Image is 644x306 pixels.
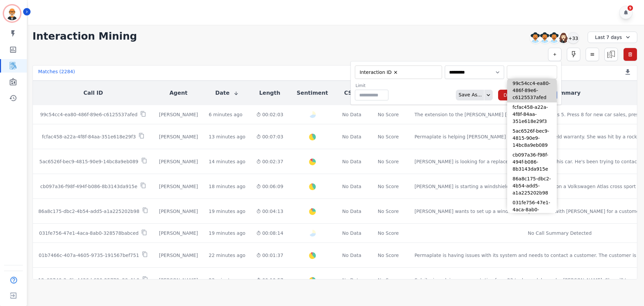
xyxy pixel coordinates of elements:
[159,183,198,190] div: [PERSON_NAME]
[159,277,198,283] div: [PERSON_NAME]
[159,133,198,140] div: [PERSON_NAME]
[507,79,557,102] li: 99c54cc4-ea80-486f-89e6-c6125537afed
[84,89,103,97] button: Call ID
[256,183,283,190] div: 00:06:09
[588,32,637,43] div: Last 7 days
[378,252,399,259] div: No Score
[456,90,482,100] div: Save As...
[256,230,283,236] div: 00:08:14
[209,277,245,283] div: 23 minutes ago
[256,111,283,118] div: 00:02:03
[256,208,283,215] div: 00:04:13
[38,208,139,215] p: 86a8c175-dbc2-4b54-add5-a1a225202b98
[256,252,283,259] div: 00:01:37
[393,70,398,75] button: Remove Interaction ID
[341,133,362,140] div: No Data
[507,102,557,126] li: fcfac458-a22a-4f8f-84aa-351e618e29f3
[256,158,283,165] div: 00:02:37
[209,158,245,165] div: 14 minutes ago
[507,150,557,174] li: cb097a36-f98f-494f-b086-8b3143da915e
[341,183,362,190] div: No Data
[159,252,198,259] div: [PERSON_NAME]
[42,133,136,140] p: fcfac458-a22a-4f8f-84aa-351e618e29f3
[568,32,579,44] div: +33
[159,208,198,215] div: [PERSON_NAME]
[341,277,362,283] div: No Data
[341,230,362,236] div: No Data
[33,30,137,42] h1: Interaction Mining
[209,230,245,236] div: 19 minutes ago
[159,111,198,118] div: [PERSON_NAME]
[169,89,187,97] button: Agent
[4,5,20,21] img: Bordered avatar
[507,126,557,150] li: 5ac6526f-bec9-4815-90e9-14bc8a9eb089
[256,277,283,283] div: 00:10:57
[378,208,399,215] div: No Score
[508,69,555,76] ul: selected options
[209,183,245,190] div: 18 minutes ago
[209,208,245,215] div: 19 minutes ago
[378,183,399,190] div: No Score
[209,111,243,118] div: 6 minutes ago
[40,111,138,118] p: 99c54cc4-ea80-486f-89e6-c6125537afed
[378,111,399,118] div: No Score
[341,111,362,118] div: No Data
[39,230,139,236] p: 031fe756-47e1-4aca-8ab0-328578babced
[259,89,280,97] button: Length
[539,89,580,97] button: Call Summary
[378,133,399,140] div: No Score
[378,230,399,236] div: No Score
[341,252,362,259] div: No Data
[38,68,75,78] div: Matches ( 2284 )
[209,252,245,259] div: 22 minutes ago
[507,174,557,198] li: 86a8c175-dbc2-4b54-add5-a1a225202b98
[341,208,362,215] div: No Data
[40,183,138,190] p: cb097a36-f98f-494f-b086-8b3143da915e
[256,133,283,140] div: 00:07:03
[209,133,245,140] div: 13 minutes ago
[38,277,140,283] p: 12c92740-3a9b-4436-b620-25778e29c1b9
[297,89,328,97] button: Sentiment
[507,198,557,222] li: 031fe756-47e1-4aca-8ab0-328578babced
[378,277,399,283] div: No Score
[628,5,633,11] div: 9
[357,68,438,76] ul: selected options
[159,158,198,165] div: [PERSON_NAME]
[341,158,362,165] div: No Data
[39,158,138,165] p: 5ac6526f-bec9-4815-90e9-14bc8a9eb089
[378,158,399,165] div: No Score
[356,83,388,88] label: Limit
[344,89,360,97] button: CSAT
[498,90,524,100] button: Delete
[215,89,239,97] button: Date
[39,252,139,259] p: 01b7466c-407a-4605-9735-191567bef751
[159,230,198,236] div: [PERSON_NAME]
[358,69,400,76] li: Interaction ID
